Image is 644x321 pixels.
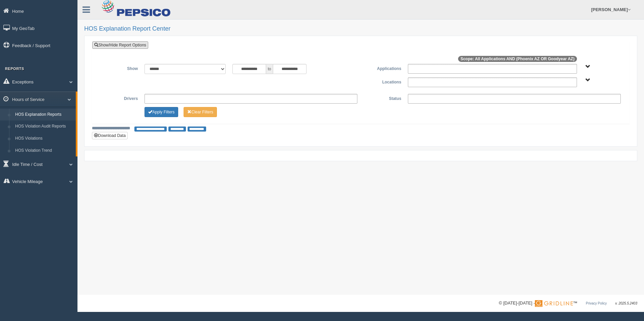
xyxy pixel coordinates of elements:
[361,64,405,72] label: Applications
[361,77,405,85] label: Locations
[12,109,76,121] a: HOS Explanation Reports
[144,107,178,117] button: Change Filter Options
[92,41,148,49] a: Show/Hide Report Options
[361,94,405,102] label: Status
[266,64,273,74] span: to
[84,26,637,32] h2: HOS Explanation Report Center
[12,120,76,133] a: HOS Violation Audit Reports
[615,301,637,305] span: v. 2025.5.2403
[97,94,141,102] label: Drivers
[458,56,577,62] span: Scope: All Applications AND (Phoenix AZ OR Goodyear AZ)
[499,300,637,307] div: © [DATE]-[DATE] - ™
[92,132,128,139] button: Download Data
[12,133,76,145] a: HOS Violations
[97,64,141,72] label: Show
[535,300,573,307] img: Gridline
[12,145,76,157] a: HOS Violation Trend
[586,301,607,305] a: Privacy Policy
[184,107,217,117] button: Change Filter Options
